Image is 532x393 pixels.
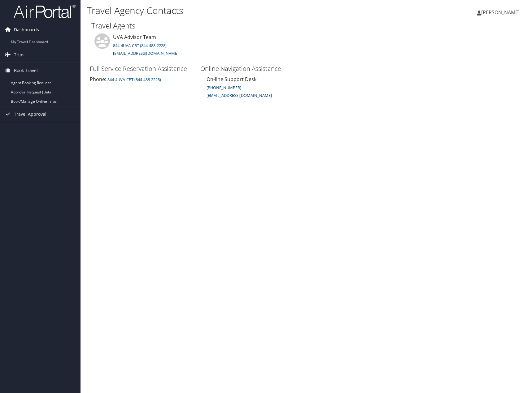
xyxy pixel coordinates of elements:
h3: Full Service Reservation Assistance [90,64,194,73]
span: [PERSON_NAME] [481,9,520,16]
a: 844-4UVA-CBT (844-488-2228) [113,43,167,48]
h3: Online Navigation Assistance [200,64,305,73]
span: Travel Approval [14,106,46,122]
span: Book Travel [14,63,38,78]
a: 844-4UVA-CBT (844-488-2228) [106,76,161,83]
span: Dashboards [14,22,39,37]
h1: Travel Agency Contacts [87,4,379,17]
span: Trips [14,47,24,63]
a: [EMAIL_ADDRESS][DOMAIN_NAME] [113,50,178,56]
span: On-line Support Desk [207,76,256,83]
a: [PHONE_NUMBER] [207,85,241,90]
img: airportal-logo.png [14,4,76,19]
h2: Travel Agents [91,20,521,31]
a: [PERSON_NAME] [477,3,526,22]
small: 844-4UVA-CBT (844-488-2228) [107,77,161,82]
small: [EMAIL_ADDRESS][DOMAIN_NAME] [207,93,272,98]
span: UVA Advisor Team [113,34,156,41]
div: Phone: [90,76,194,83]
a: [EMAIL_ADDRESS][DOMAIN_NAME] [207,92,272,98]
